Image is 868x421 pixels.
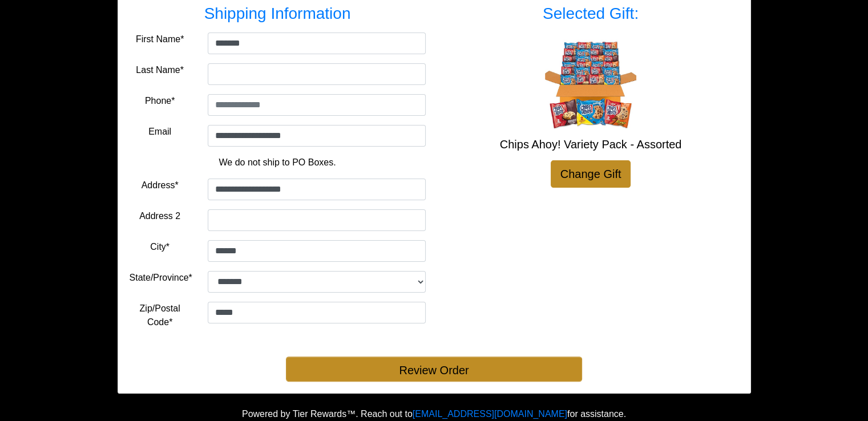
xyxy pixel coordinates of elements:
[150,240,169,254] label: City*
[130,271,192,285] label: State/Province*
[551,160,631,188] a: Change Gift
[443,137,739,151] h5: Chips Ahoy! Variety Pack - Assorted
[545,37,636,128] img: Chips Ahoy! Variety Pack - Assorted
[136,63,184,77] label: Last Name*
[139,209,180,223] label: Address 2
[138,156,417,169] p: We do not ship to PO Boxes.
[145,94,175,108] label: Phone*
[136,33,184,46] label: First Name*
[130,302,191,329] label: Zip/Postal Code*
[242,409,626,419] span: Powered by Tier Rewards™. Reach out to for assistance.
[148,125,171,139] label: Email
[142,179,179,192] label: Address*
[413,409,567,419] a: [EMAIL_ADDRESS][DOMAIN_NAME]
[286,357,582,382] button: Review Order
[443,4,739,23] h3: Selected Gift:
[130,4,426,23] h3: Shipping Information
